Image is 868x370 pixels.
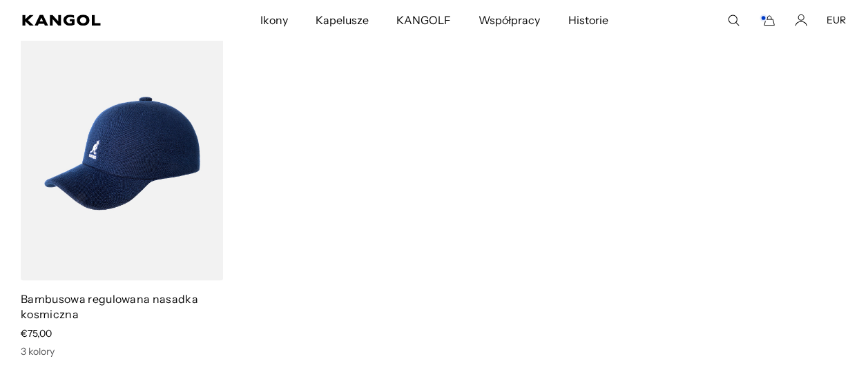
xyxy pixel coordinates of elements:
button: EUR [827,14,846,26]
summary: Szukaj tutaj [727,14,740,26]
div: 3 kolory [21,345,223,358]
a: Kangol powiedział: [22,14,171,26]
img: Bambusowa regulowana nasadka kosmiczna [21,26,223,280]
a: Rachunek [795,14,807,26]
span: €75,00 [21,327,52,340]
button: Wózek [759,14,775,26]
a: Bambusowa regulowana nasadka kosmiczna [21,292,198,321]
